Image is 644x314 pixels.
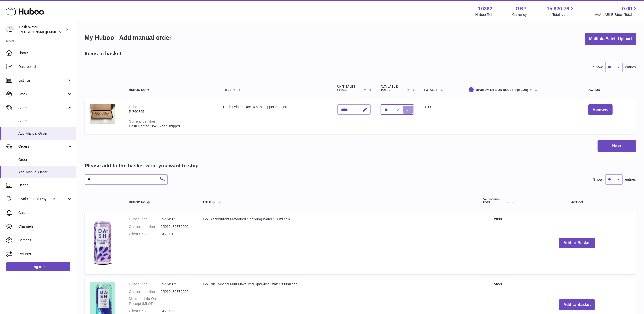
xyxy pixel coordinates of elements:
span: Total [424,88,434,92]
a: 0.00 AVAILABLE Stock Total [595,5,638,17]
span: [PERSON_NAME][EMAIL_ADDRESS][DOMAIN_NAME] [19,30,102,34]
span: AVAILABLE Stock Total [595,12,638,17]
a: 15,820.76 Total sales [546,5,575,17]
dt: Current identifier [129,224,161,229]
div: Huboo P no [129,105,148,109]
img: Dash Printed Box- 6 can shipper & insert [90,104,115,124]
button: Multiple/Batch Upload [585,33,636,45]
div: Currency [512,12,527,17]
label: Show [593,177,603,182]
span: AVAILABLE Total [483,197,505,204]
div: Huboo Ref [475,12,492,17]
div: P-760825 [129,109,213,114]
dt: Client SKU [129,309,161,313]
dt: Client SKU [129,232,161,237]
span: Home [18,50,72,55]
dd: DBL002 [161,309,193,313]
td: 12x Blackcurrant Flavoured Sparkling Water 330ml can [198,212,477,274]
span: Title [203,201,211,204]
dt: Huboo P no [129,217,161,222]
span: Returns [18,252,72,256]
div: Dash Printed Box- 6 can shipper [129,124,213,129]
div: Dash Water [19,25,65,34]
span: Sales [18,119,72,123]
span: 0.00 [622,5,632,12]
dd: DBL001 [161,232,193,237]
strong: 10362 [478,5,492,12]
strong: GBP [516,5,527,12]
h2: Please add to the basket what you want to ship [85,162,199,169]
dd: P-474561 [161,217,193,222]
h2: Items in basket [85,50,121,57]
span: Orders [18,144,67,149]
span: entries [625,65,636,70]
span: entries [625,177,636,182]
span: Total sales [552,12,575,17]
span: Dashboard [18,64,72,69]
dd: - [161,296,193,306]
span: Title [223,88,231,92]
span: Sales [18,106,67,110]
span: AVAILABLE Total [381,85,406,92]
button: Next [598,140,636,152]
span: Huboo no [129,201,146,204]
span: Add Manual Order [18,131,72,136]
div: Action [588,88,631,92]
span: Unit Sales Price [337,85,363,92]
dd: P-474562 [161,282,193,287]
button: Add to Basket [559,299,595,310]
span: 0.00 [424,105,431,109]
span: Minimum Life On Receipt (MLOR) [475,88,528,92]
a: Log out [6,262,70,271]
th: Action [518,192,636,209]
span: Usage [18,183,72,188]
div: Current identifier [129,119,155,123]
span: Listings [18,78,67,83]
label: Show [593,65,603,70]
span: Cases [18,210,72,215]
img: 12x Blackcurrant Flavoured Sparkling Water 330ml can [90,217,115,268]
dt: Minimum Life On Receipt (MLOR) [129,296,161,306]
span: Channels [18,224,72,229]
dt: Current identifier [129,289,161,294]
button: Add to Basket [559,238,595,248]
img: james@dash-water.com [6,26,14,33]
button: Remove [588,104,612,115]
td: 2839 [477,212,518,274]
span: Huboo no [129,88,146,92]
span: Add Manual Order [18,170,72,175]
span: 15,820.76 [546,5,569,12]
td: Dash Printed Box- 6 can shipper & insert [218,99,332,134]
dd: 25060489730002 [161,289,193,294]
dt: Huboo P no [129,282,161,287]
h1: My Huboo - Add manual order [85,34,172,42]
span: Orders [18,157,72,162]
span: Invoicing and Payments [18,197,67,201]
span: Stock [18,92,67,97]
span: Settings [18,238,72,243]
dd: 65060489730000 [161,224,193,229]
